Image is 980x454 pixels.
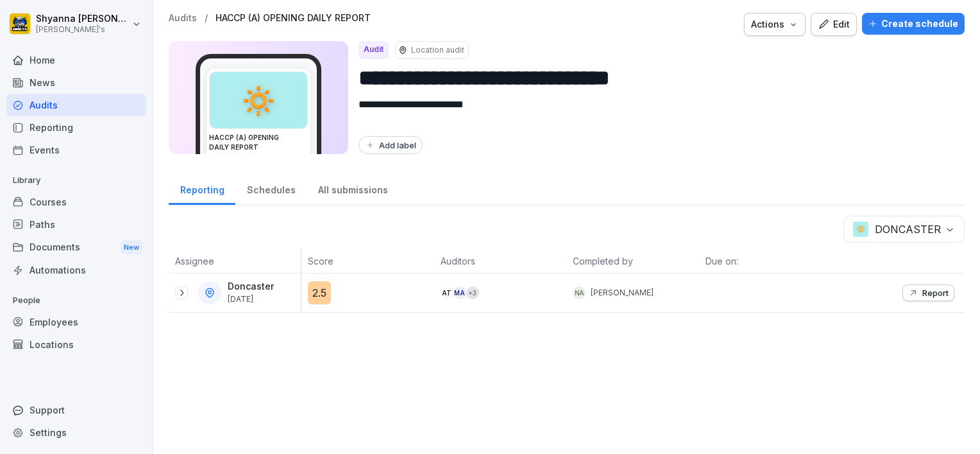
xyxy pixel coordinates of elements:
a: Audits [6,94,146,116]
p: / [205,13,208,24]
div: Audit [359,41,389,59]
a: Schedules [235,172,307,205]
p: Assignee [175,254,294,268]
div: Documents [6,236,146,259]
a: DocumentsNew [6,236,146,259]
a: Employees [6,311,146,333]
th: Due on: [699,249,832,274]
th: Auditors [434,249,567,274]
a: Automations [6,259,146,281]
div: 2.5 [308,281,331,304]
a: Reporting [169,172,235,205]
p: Library [6,170,146,191]
div: MA [453,286,466,299]
a: Settings [6,421,146,444]
button: Create schedule [862,13,965,35]
button: Add label [359,136,423,154]
h3: HACCP (A) OPENING DAILY REPORT [209,133,308,152]
div: Actions [751,17,798,31]
a: Locations [6,333,146,356]
a: Events [6,139,146,161]
p: Score [308,254,428,268]
a: News [6,71,146,94]
p: [DATE] [228,295,274,304]
p: [PERSON_NAME]'s [36,25,130,34]
div: 🔅 [210,72,307,128]
div: Create schedule [868,17,958,31]
div: Edit [818,17,850,31]
div: Support [6,399,146,421]
button: Actions [744,13,806,36]
p: Location audit [411,44,464,56]
p: [PERSON_NAME] [591,287,654,299]
div: New [121,240,142,255]
p: People [6,290,146,311]
a: Paths [6,213,146,236]
button: Report [902,284,954,301]
button: Edit [811,13,857,36]
p: Shyanna [PERSON_NAME] [36,13,130,24]
div: + 3 [466,286,479,299]
a: HACCP (A) OPENING DAILY REPORT [215,13,371,24]
p: Completed by [573,254,693,268]
a: Home [6,49,146,71]
a: Reporting [6,116,146,139]
a: Audits [169,13,197,24]
div: AT [441,286,453,299]
p: Doncaster [228,281,274,292]
div: Add label [365,140,416,150]
p: Report [922,288,949,298]
div: NA [573,286,586,299]
a: Courses [6,191,146,213]
a: All submissions [307,172,399,205]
